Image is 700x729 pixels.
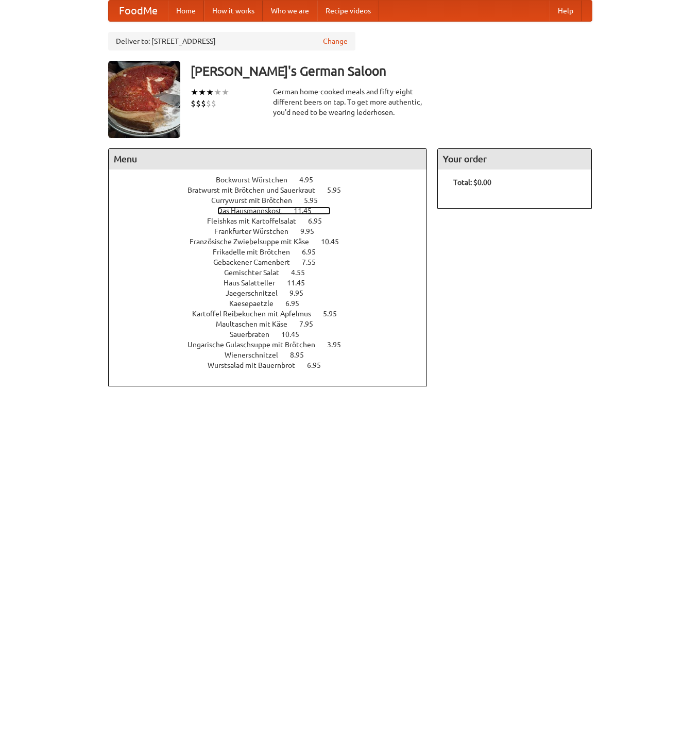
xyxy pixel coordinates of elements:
h4: Menu [109,149,427,169]
span: Fleishkas mit Kartoffelsalat [207,217,306,225]
span: Frankfurter Würstchen [214,227,299,235]
a: Sauerbraten 10.45 [230,330,318,338]
span: Bratwurst mit Brötchen und Sauerkraut [187,186,326,194]
span: Haus Salatteller [224,279,285,287]
a: Kaesepaetzle 6.95 [229,299,318,308]
span: 7.95 [299,320,323,328]
div: German home-cooked meals and fifty-eight different beers on tap. To get more authentic, you'd nee... [273,87,428,117]
span: 10.45 [321,238,349,246]
li: $ [201,98,206,109]
span: 9.95 [289,289,314,297]
a: Kartoffel Reibekuchen mit Apfelmus 5.95 [192,310,356,318]
span: Gemischter Salat [224,268,289,277]
a: Currywurst mit Brötchen 5.95 [211,196,337,205]
a: Bockwurst Würstchen 4.95 [216,176,332,184]
a: Help [550,1,582,21]
b: Total: $0.00 [453,178,491,187]
span: Das Hausmannskost [217,207,292,215]
li: $ [191,98,196,109]
a: Haus Salatteller 11.45 [224,279,324,287]
a: Fleishkas mit Kartoffelsalat 6.95 [207,217,341,225]
a: Frankfurter Würstchen 9.95 [214,227,333,235]
a: How it works [204,1,263,21]
a: Gebackener Camenbert 7.55 [213,258,335,266]
span: 6.95 [308,217,332,225]
img: angular.jpg [108,61,180,138]
a: Jaegerschnitzel 9.95 [226,289,322,297]
span: 9.95 [300,227,325,235]
a: Bratwurst mit Brötchen und Sauerkraut 5.95 [187,186,360,194]
a: Who we are [263,1,317,21]
span: 7.55 [302,258,326,266]
span: 5.95 [304,196,328,205]
li: ★ [191,87,198,98]
span: Currywurst mit Brötchen [211,196,302,205]
li: $ [196,98,201,109]
li: $ [206,98,211,109]
a: Gemischter Salat 4.55 [224,268,324,277]
span: Kartoffel Reibekuchen mit Apfelmus [192,310,321,318]
li: ★ [221,87,229,98]
span: Sauerbraten [230,330,280,338]
span: 5.95 [323,310,347,318]
li: ★ [206,87,214,98]
a: Wienerschnitzel 8.95 [225,351,323,359]
li: $ [211,98,216,109]
span: 6.95 [285,299,310,308]
span: Gebackener Camenbert [213,258,300,266]
span: Frikadelle mit Brötchen [213,248,300,256]
span: Maultaschen mit Käse [216,320,298,328]
li: ★ [198,87,206,98]
h4: Your order [438,149,591,169]
span: 4.55 [291,268,315,277]
a: Home [168,1,204,21]
span: 4.95 [299,176,323,184]
span: 8.95 [290,351,314,359]
span: 10.45 [281,330,310,338]
span: 6.95 [307,361,331,369]
a: Ungarische Gulaschsuppe mit Brötchen 3.95 [187,341,360,349]
span: Ungarische Gulaschsuppe mit Brötchen [187,341,326,349]
a: Change [323,36,348,46]
span: Bockwurst Würstchen [216,176,298,184]
span: Wurstsalad mit Bauernbrot [208,361,305,369]
a: Französische Zwiebelsuppe mit Käse 10.45 [190,238,358,246]
a: FoodMe [109,1,168,21]
span: Wienerschnitzel [225,351,288,359]
span: 5.95 [327,186,351,194]
li: ★ [214,87,221,98]
span: 11.45 [287,279,315,287]
a: Wurstsalad mit Bauernbrot 6.95 [208,361,340,369]
span: 6.95 [302,248,326,256]
span: 3.95 [327,341,351,349]
a: Das Hausmannskost 11.45 [217,207,331,215]
span: Kaesepaetzle [229,299,284,308]
a: Maultaschen mit Käse 7.95 [216,320,332,328]
a: Frikadelle mit Brötchen 6.95 [213,248,335,256]
span: Jaegerschnitzel [226,289,288,297]
a: Recipe videos [317,1,379,21]
h3: [PERSON_NAME]'s German Saloon [191,61,592,81]
span: 11.45 [294,207,322,215]
span: Französische Zwiebelsuppe mit Käse [190,238,319,246]
div: Deliver to: [STREET_ADDRESS] [108,32,355,50]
